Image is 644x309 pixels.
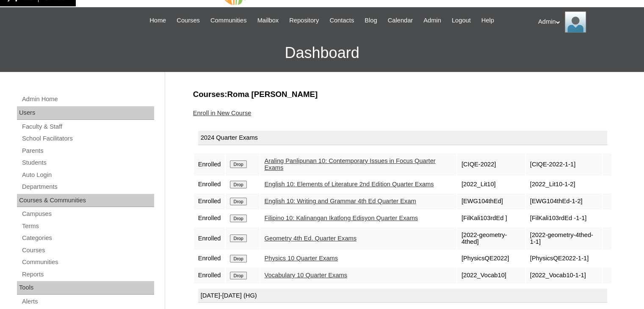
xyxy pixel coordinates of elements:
td: [2022_Lit10] [457,177,525,193]
input: Drop [230,235,246,242]
a: Faculty & Staff [21,121,154,132]
a: School Facilitators [21,133,154,144]
a: Admin [419,16,445,25]
a: Students [21,157,154,168]
a: English 10: Elements of Literature 2nd Edition Quarter Exams [265,181,434,188]
td: Enrolled [194,193,225,210]
a: Categories [21,233,154,243]
a: Terms [21,221,154,232]
span: Blog [365,16,377,25]
span: Courses [177,16,200,25]
a: Departments [21,182,154,192]
a: Alerts [21,296,154,307]
span: Logout [452,16,471,25]
span: Admin [423,16,441,25]
a: Courses [21,245,154,256]
a: Contacts [325,16,358,25]
input: Drop [230,160,246,168]
input: Drop [230,181,246,188]
td: Enrolled [194,268,225,284]
td: Enrolled [194,153,225,176]
a: Courses [172,16,204,25]
td: Enrolled [194,251,225,267]
div: Users [17,106,154,120]
span: Calendar [388,16,413,25]
td: Enrolled [194,210,225,226]
td: [2022_Vocab10-1-1] [526,268,602,284]
a: Geometry 4th Ed. Quarter Exams [265,235,357,242]
a: Physics 10 Quarter Exams [265,255,338,262]
a: Reports [21,269,154,280]
a: Home [145,16,170,25]
td: [PhysicsQE2022-1-1] [526,251,602,267]
input: Drop [230,255,246,262]
td: [FilKali103rdEd ] [457,210,525,226]
div: Admin [538,11,636,33]
a: Mailbox [253,16,283,25]
a: Parents [21,146,154,156]
span: Contacts [329,16,354,25]
span: Repository [289,16,319,25]
a: Admin Home [21,94,154,105]
a: Calendar [384,16,417,25]
input: Drop [230,215,246,222]
a: Help [477,16,498,25]
h3: Dashboard [4,34,640,72]
span: Mailbox [257,16,279,25]
td: [FilKali103rdEd -1-1] [526,210,602,226]
a: Enroll in New Course [193,110,252,116]
a: Blog [360,16,381,25]
a: Communities [21,257,154,268]
input: Drop [230,272,246,279]
span: Communities [210,16,247,25]
td: [CIQE-2022] [457,153,525,176]
img: Admin Homeschool Global [565,11,586,33]
td: [2022-geometry-4thed] [457,227,525,250]
a: English 10: Writing and Grammar 4th Ed Quarter Exam [265,198,416,204]
td: [CIQE-2022-1-1] [526,153,602,176]
input: Drop [230,198,246,205]
td: [2022-geometry-4thed-1-1] [526,227,602,250]
div: [DATE]-[DATE] (HG) [198,289,607,303]
div: Courses & Communities [17,194,154,207]
a: Araling Panlipunan 10: Contemporary Issues in Focus Quarter Exams [265,157,436,171]
td: [2022_Lit10-1-2] [526,177,602,193]
div: 2024 Quarter Exams [198,131,607,145]
td: [EWG104thEd-1-2] [526,193,602,210]
a: Communities [206,16,251,25]
a: Vocabulary 10 Quarter Exams [265,272,348,279]
a: Auto Login [21,170,154,180]
h3: Courses:Roma [PERSON_NAME] [193,89,612,100]
span: Help [481,16,494,25]
a: Repository [285,16,323,25]
td: [2022_Vocab10] [457,268,525,284]
a: Filipino 10: Kalinangan Ikatlong Edisyon Quarter Exams [265,215,418,221]
td: Enrolled [194,227,225,250]
span: Home [149,16,166,25]
div: Tools [17,281,154,295]
td: [EWG104thEd] [457,193,525,210]
td: [PhysicsQE2022] [457,251,525,267]
a: Logout [448,16,475,25]
td: Enrolled [194,177,225,193]
a: Campuses [21,209,154,219]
